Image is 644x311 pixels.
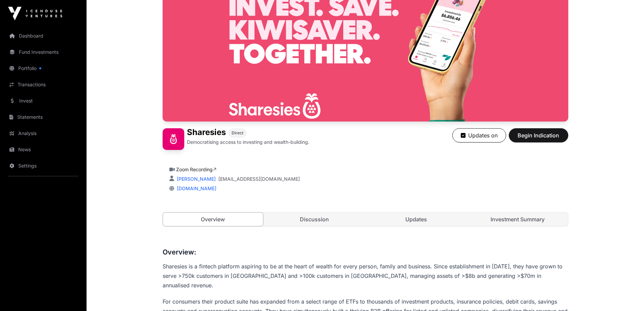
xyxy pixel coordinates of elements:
[163,213,568,226] nav: Tabs
[175,176,216,182] a: [PERSON_NAME]
[610,279,644,311] iframe: Chat Widget
[8,7,62,20] img: Icehouse Ventures Logo
[5,77,81,92] a: Transactions
[163,128,184,150] img: Sharesies
[232,130,243,136] span: Direct
[163,262,568,290] p: Sharesies is a fintech platform aspiring to be at the heart of wealth for every person, family an...
[187,128,226,137] h1: Sharesies
[163,247,568,258] h3: Overview:
[176,166,216,172] a: Zoom Recording
[5,45,81,60] a: Fund Investments
[452,128,506,142] button: Updates on
[5,28,81,43] a: Dashboard
[5,142,81,157] a: News
[517,131,560,139] span: Begin Indication
[174,185,216,191] a: [DOMAIN_NAME]
[5,158,81,173] a: Settings
[5,110,81,125] a: Statements
[468,213,568,226] a: Investment Summary
[5,93,81,108] a: Invest
[366,213,467,226] a: Updates
[509,135,568,142] a: Begin Indication
[218,176,300,182] a: [EMAIL_ADDRESS][DOMAIN_NAME]
[5,61,81,76] a: Portfolio
[5,126,81,141] a: Analysis
[187,139,309,146] p: Democratising access to investing and wealth-building.
[264,213,365,226] a: Discussion
[509,128,568,142] button: Begin Indication
[163,212,264,226] a: Overview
